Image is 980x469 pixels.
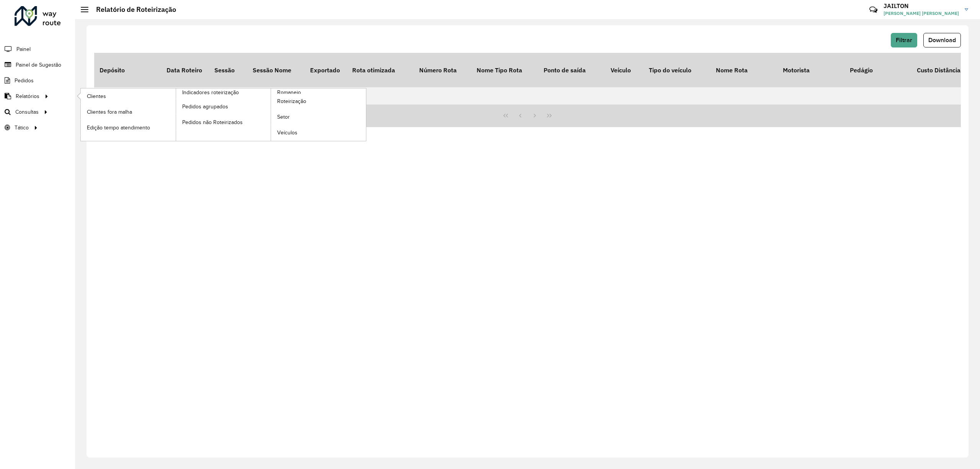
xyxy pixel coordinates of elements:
[923,33,961,47] button: Download
[911,53,978,87] th: Custo Distância
[161,53,209,87] th: Data Roteiro
[884,10,959,17] span: [PERSON_NAME] [PERSON_NAME]
[87,124,150,132] span: Edição tempo atendimento
[928,37,956,43] span: Download
[777,53,844,87] th: Motorista
[182,88,239,96] span: Indicadores roteirização
[88,5,176,14] h2: Relatório de Roteirização
[81,88,271,141] a: Indicadores roteirização
[87,92,106,100] span: Clientes
[271,109,366,125] a: Setor
[16,92,39,100] span: Relatórios
[277,129,297,137] span: Veículos
[884,2,959,10] h3: JAILTON
[305,53,347,87] th: Exportado
[81,88,176,104] a: Clientes
[16,61,61,69] span: Painel de Sugestão
[347,53,414,87] th: Rota otimizada
[277,88,301,96] span: Romaneio
[644,53,710,87] th: Tipo do veículo
[182,118,243,126] span: Pedidos não Roteirizados
[15,77,34,85] span: Pedidos
[176,99,271,114] a: Pedidos agrupados
[865,2,882,18] a: Contato Rápido
[896,37,912,43] span: Filtrar
[605,53,644,87] th: Veículo
[182,103,228,111] span: Pedidos agrupados
[414,53,471,87] th: Número Rota
[94,53,161,87] th: Depósito
[277,97,306,105] span: Roteirização
[15,124,29,132] span: Tático
[176,114,271,130] a: Pedidos não Roteirizados
[844,53,911,87] th: Pedágio
[891,33,917,47] button: Filtrar
[15,108,39,116] span: Consultas
[271,94,366,109] a: Roteirização
[471,53,538,87] th: Nome Tipo Rota
[16,45,31,53] span: Painel
[538,53,605,87] th: Ponto de saída
[710,53,777,87] th: Nome Rota
[176,88,366,141] a: Romaneio
[271,125,366,141] a: Veículos
[81,104,176,119] a: Clientes fora malha
[87,108,132,116] span: Clientes fora malha
[81,120,176,135] a: Edição tempo atendimento
[247,53,305,87] th: Sessão Nome
[277,113,290,121] span: Setor
[209,53,247,87] th: Sessão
